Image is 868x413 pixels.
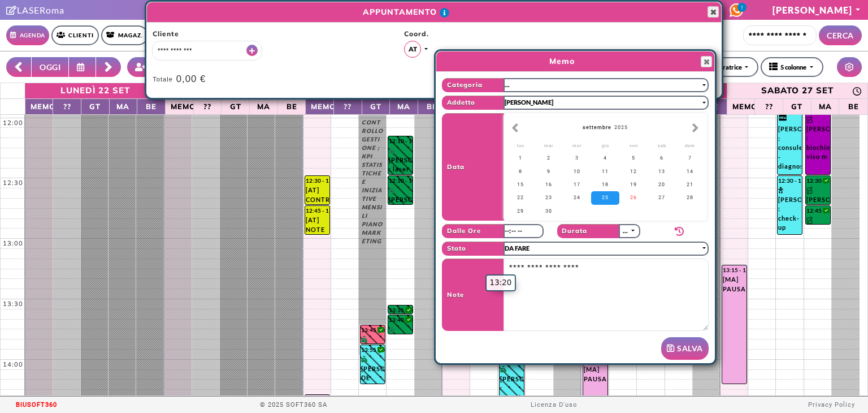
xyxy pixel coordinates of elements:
[806,177,830,185] div: 12:30 - 12:45
[306,216,329,234] div: [AT] NOTE Scaricare le fatture estere di meta e indeed e inviarle a trincia
[28,100,50,113] span: Memo
[806,187,814,195] img: PERCORSO
[648,178,676,191] div: 20
[365,100,387,113] span: GT
[506,140,535,152] div: lunedì
[51,25,99,45] a: Clienti
[389,187,397,193] i: PAGATO
[306,186,329,204] div: [AT] CONTROLLO CASSA Inserimento spese reali della settimana (da [DATE] a [DATE])
[31,57,69,77] button: OGGI
[730,100,752,113] span: Memo
[389,326,397,332] i: PAGATO
[648,191,676,204] div: 27
[675,227,685,236] i: Modifica ricorrenza
[168,100,190,113] span: Memo
[442,96,504,110] span: Addetto
[778,114,787,123] i: Categoria cliente: Nuovo
[584,365,607,384] div: [MA] PAUSA
[101,25,148,45] a: Magaz.
[1,360,25,369] div: 14:00
[661,337,709,360] button: SALVA
[758,100,780,113] span: ??
[337,100,359,113] span: ??
[563,191,591,204] div: 24
[806,216,830,224] div: [PERSON_NAME][DEMOGRAPHIC_DATA] : int. coscia
[281,100,303,113] span: BE
[246,45,258,56] button: Crea nuovo contatto rapido
[56,100,78,113] span: ??
[442,113,504,221] span: Data
[648,165,676,178] div: 13
[500,366,509,372] i: PAGATO
[806,186,830,204] div: [PERSON_NAME][DEMOGRAPHIC_DATA] : laser inguine completo
[361,336,370,342] i: PAGATO
[153,29,262,39] span: Cliente
[723,266,746,274] div: 13:15 - 14:15
[778,113,801,174] div: [PERSON_NAME]\'[PERSON_NAME] : consulenza - diagnosi
[506,165,535,178] div: 8
[778,177,801,185] div: 12:30 - 13:00
[361,356,370,362] i: PAGATO
[127,57,154,77] button: Crea nuovo contatto rapido
[389,186,412,204] div: [PERSON_NAME] : laser cosce
[563,152,591,165] div: 3
[112,100,134,113] span: MA
[6,5,64,15] a: Clicca per andare alla pagina di firmaLASERoma
[506,152,535,165] div: 1
[619,140,648,152] div: venerdì
[6,6,17,15] i: Clicca per andare alla pagina di firma
[393,100,415,113] span: MA
[389,137,412,145] div: 12:10 - 12:30
[442,224,504,238] span: Dalle Ore
[591,152,619,165] div: 4
[806,115,830,165] div: [PERSON_NAME] : biochimica viso m
[506,191,535,204] div: 22
[563,178,591,191] div: 17
[535,152,563,165] div: 2
[389,177,412,185] div: 12:30 - 12:45
[389,146,412,174] div: [PERSON_NAME] : laser mezze gambe inferiori
[442,78,504,92] span: Categoria
[619,191,648,204] div: 26
[361,335,384,343] div: [PERSON_NAME] DE SOCIO : controllo braccia
[591,140,619,152] div: giovedì
[648,152,676,165] div: 6
[6,25,49,45] a: Agenda
[786,100,808,113] span: GT
[535,178,563,191] div: 16
[442,259,504,330] span: Note
[176,74,206,85] h4: 0,00 €
[676,165,704,178] div: 14
[619,178,648,191] div: 19
[409,44,417,54] span: AT
[153,75,173,84] span: Totale
[842,100,865,113] span: BE
[361,326,384,334] div: 13:45 - 13:55
[389,147,397,153] i: PAGATO
[676,152,704,165] div: 7
[619,224,641,238] button: ...
[583,124,611,130] strong: settembre
[778,186,801,234] div: [PERSON_NAME] : check-up completo
[761,84,834,97] div: sabato 27 set
[253,100,275,113] span: MA
[1,118,25,128] div: 12:00
[557,224,619,238] span: Durata
[224,100,246,113] span: GT
[743,25,817,45] input: Cerca cliente...
[506,178,535,191] div: 15
[676,191,704,204] div: 28
[806,217,814,225] img: PERCORSO
[84,100,106,113] span: GT
[535,205,563,218] div: 30
[197,100,219,113] span: ??
[563,165,591,178] div: 10
[708,6,719,18] button: Close
[504,242,709,256] button: DA FARE
[485,274,516,291] div: 13:20
[1,178,25,188] div: 12:30
[614,124,628,130] span: 2025
[591,191,619,204] div: 25
[506,205,535,218] div: 29
[723,275,746,294] div: [MA] PAUSA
